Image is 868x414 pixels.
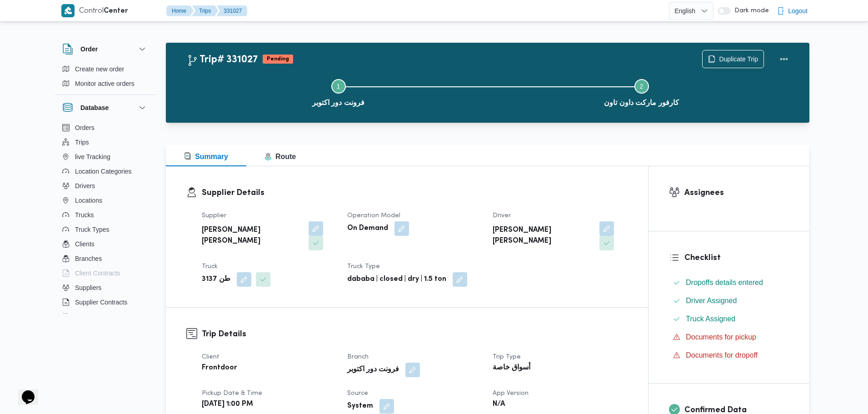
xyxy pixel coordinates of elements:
span: Documents for pickup [686,332,756,343]
span: Duplicate Trip [719,54,758,65]
span: Dropoffs details entered [686,277,763,288]
span: Supplier [202,213,226,219]
span: Pickup date & time [202,390,262,396]
button: Driver Assigned [669,294,789,308]
b: Center [104,8,128,15]
span: Documents for dropoff [686,350,758,361]
span: Client Contracts [75,268,120,279]
span: Branch [347,354,369,360]
button: 331027 [216,5,247,16]
span: Documents for dropoff [686,351,758,359]
button: Truck Assigned [669,312,789,326]
button: Trucks [59,208,151,222]
span: Devices [75,311,98,322]
span: Client [202,354,219,360]
span: 2 [640,83,644,90]
span: Locations [75,195,102,206]
b: [DATE] 1:00 PM [202,399,253,410]
b: System [347,401,373,412]
h3: Order [80,44,98,55]
button: Actions [775,50,793,68]
span: Branches [75,253,102,264]
span: Driver Assigned [686,297,737,304]
span: Orders [75,122,95,133]
button: فرونت دور اكتوبر [187,68,490,115]
button: Client Contracts [59,266,151,280]
button: Duplicate Trip [702,50,764,68]
img: X8yXhbKr1z7QwAAAABJRU5ErkJggg== [61,4,75,17]
h3: Database [80,102,109,113]
button: live Tracking [59,150,151,164]
span: Drivers [75,180,95,191]
span: Monitor active orders [75,78,135,89]
h3: Trip Details [202,328,628,340]
b: Frontdoor [202,363,237,374]
h3: Checklist [684,252,789,264]
b: فرونت دور اكتوبر [347,364,399,375]
button: Create new order [59,62,151,76]
button: Monitor active orders [59,76,151,91]
span: Operation Model [347,213,400,219]
button: Logout [773,2,811,20]
b: On Demand [347,223,388,234]
span: 1 [337,83,340,90]
span: فرونت دور اكتوبر [312,97,364,108]
button: Truck Types [59,222,151,237]
span: Trips [75,137,89,148]
span: App Version [493,390,529,396]
button: Branches [59,251,151,266]
span: Source [347,390,368,396]
button: Drivers [59,179,151,193]
button: Database [62,102,148,113]
span: كارفور ماركت داون تاون [604,97,678,108]
h3: Assignees [684,187,789,199]
span: Documents for pickup [686,333,756,341]
span: Driver [493,213,511,219]
span: Clients [75,239,95,249]
button: Orders [59,120,151,135]
b: طن 3137 [202,274,230,285]
button: كارفور ماركت داون تاون [490,68,793,115]
span: Create new order [75,64,124,75]
button: Clients [59,237,151,251]
span: Driver Assigned [686,295,737,306]
button: Home [166,5,194,16]
b: dababa | closed | dry | 1.5 ton [347,274,446,285]
span: Dropoffs details entered [686,279,763,286]
button: Trips [192,5,218,16]
iframe: chat widget [9,378,38,405]
h2: Trip# 331027 [187,54,258,66]
h3: Supplier Details [202,187,628,199]
button: Trips [59,135,151,150]
span: Route [264,153,296,160]
span: Summary [184,153,228,160]
b: [PERSON_NAME] [PERSON_NAME] [493,225,593,247]
div: Database [55,120,155,317]
button: Documents for dropoff [669,348,789,363]
div: Order [55,62,155,95]
b: أسواق خاصة [493,363,530,374]
button: Devices [59,309,151,324]
button: Locations [59,193,151,208]
b: Pending [267,56,289,62]
span: Truck [202,264,218,269]
button: Supplier Contracts [59,295,151,309]
span: live Tracking [75,151,110,162]
span: Location Categories [75,166,132,177]
span: Dark mode [731,7,769,15]
span: Truck Types [75,224,109,235]
span: Truck Assigned [686,315,735,323]
button: Order [62,44,148,55]
span: Trucks [75,209,94,220]
span: Logout [788,5,808,16]
span: Truck Type [347,264,380,269]
span: Trip Type [493,354,521,360]
span: Supplier Contracts [75,297,127,308]
button: Suppliers [59,280,151,295]
button: Documents for pickup [669,330,789,344]
span: Suppliers [75,282,101,293]
b: N/A [493,399,505,410]
button: Dropoffs details entered [669,275,789,290]
b: [PERSON_NAME] [PERSON_NAME] [202,225,302,247]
